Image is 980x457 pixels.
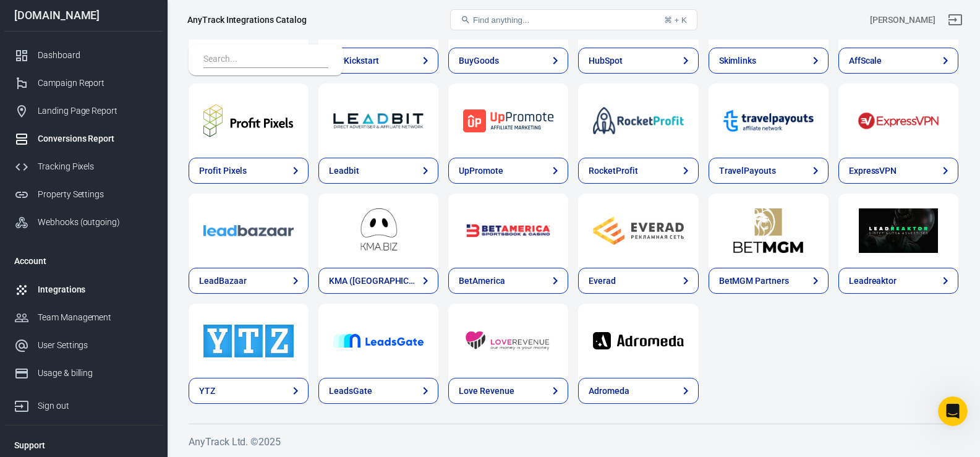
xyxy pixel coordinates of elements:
[4,387,163,420] a: Sign out
[4,359,163,387] a: Usage & billing
[593,98,683,143] img: RocketProfit
[318,158,438,184] a: Leadbit
[463,98,553,143] img: UpPromote
[318,194,438,268] a: KMA (KissMyAds)
[459,385,514,398] div: Love Revenue
[4,181,163,208] a: Property Settings
[849,275,897,288] div: Leadreaktor
[578,194,698,268] a: Everad
[589,164,637,177] div: RocketProfit
[4,41,163,69] a: Dashboard
[38,283,153,296] div: Integrations
[4,331,163,359] a: User Settings
[448,378,568,404] a: Love Revenue
[4,10,163,21] div: [DOMAIN_NAME]
[318,378,438,404] a: LeadsGate
[189,304,309,378] a: YTZ
[329,275,418,288] div: KMA ([GEOGRAPHIC_DATA])
[4,276,163,304] a: Integrations
[578,378,698,404] a: Adromeda
[578,158,698,184] a: RocketProfit
[709,268,829,294] a: BetMGM Partners
[448,83,568,158] a: UpPromote
[450,9,697,30] button: Find anything...⌘ + K
[199,164,247,177] div: Profit Pixels
[459,164,503,177] div: UpPromote
[4,153,163,181] a: Tracking Pixels
[853,98,944,143] img: ExpressVPN
[318,304,438,378] a: LeadsGate
[448,268,568,294] a: BetAmerica
[448,158,568,184] a: UpPromote
[4,125,163,153] a: Conversions Report
[709,83,829,158] a: TravelPayouts
[4,97,163,125] a: Landing Page Report
[448,194,568,268] a: BetAmerica
[38,49,153,62] div: Dashboard
[38,367,153,380] div: Usage & billing
[329,54,378,67] div: PayKickstart
[838,83,958,158] a: ExpressVPN
[838,48,958,74] a: AffScale
[719,275,789,288] div: BetMGM Partners
[664,15,687,25] div: ⌘ + K
[849,164,897,177] div: ExpressVPN
[838,268,958,294] a: Leadreaktor
[853,208,944,253] img: Leadreaktor
[849,54,882,67] div: AffScale
[593,318,683,363] img: Adromeda
[329,385,372,398] div: LeadsGate
[38,216,153,229] div: Webhooks (outgoing)
[870,14,935,27] div: Account id: aTnV2ZTu
[578,268,698,294] a: Everad
[709,48,829,74] a: Skimlinks
[189,268,309,294] a: LeadBazaar
[38,160,153,173] div: Tracking Pixels
[719,164,776,177] div: TravelPayouts
[333,208,424,253] img: KMA (KissMyAds)
[203,98,294,143] img: Profit Pixels
[38,188,153,201] div: Property Settings
[448,48,568,74] a: BuyGoods
[189,194,309,268] a: LeadBazaar
[459,54,499,67] div: BuyGoods
[4,304,163,331] a: Team Management
[593,208,683,253] img: Everad
[203,52,323,68] input: Search...
[723,208,814,253] img: BetMGM Partners
[463,318,553,363] img: Love Revenue
[459,275,505,288] div: BetAmerica
[333,318,424,363] img: LeadsGate
[838,158,958,184] a: ExpressVPN
[473,15,529,25] span: Find anything...
[38,105,153,117] div: Landing Page Report
[463,208,553,253] img: BetAmerica
[589,54,623,67] div: HubSpot
[318,83,438,158] a: Leadbit
[578,304,698,378] a: Adromeda
[578,48,698,74] a: HubSpot
[578,83,698,158] a: RocketProfit
[187,14,307,26] div: AnyTrack Integrations Catalog
[719,54,757,67] div: Skimlinks
[38,399,153,412] div: Sign out
[38,339,153,352] div: User Settings
[589,385,629,398] div: Adromeda
[709,194,829,268] a: BetMGM Partners
[940,5,970,35] a: Sign out
[318,268,438,294] a: KMA ([GEOGRAPHIC_DATA])
[329,164,359,177] div: Leadbit
[4,246,163,276] li: Account
[448,304,568,378] a: Love Revenue
[199,275,247,288] div: LeadBazaar
[938,396,968,426] iframe: Intercom live chat
[199,385,215,398] div: YTZ
[38,311,153,324] div: Team Management
[318,48,438,74] a: PayKickstart
[709,158,829,184] a: TravelPayouts
[333,98,424,143] img: Leadbit
[723,98,814,143] img: TravelPayouts
[189,378,309,404] a: YTZ
[203,318,294,363] img: YTZ
[189,158,309,184] a: Profit Pixels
